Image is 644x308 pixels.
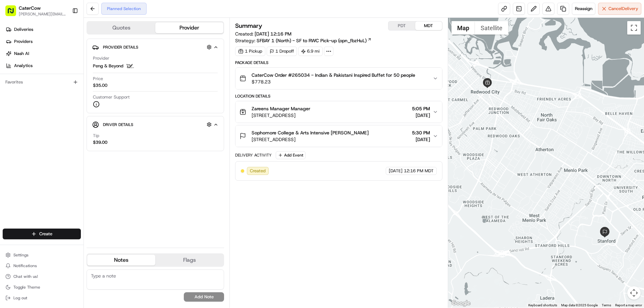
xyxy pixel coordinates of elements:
[63,97,108,104] span: API Documentation
[47,113,81,119] a: Powered byPylon
[93,94,130,100] span: Customer Support
[93,76,103,82] span: Price
[3,3,69,19] button: CaterCow[PERSON_NAME][EMAIL_ADDRESS][DOMAIN_NAME]
[7,27,122,38] p: Welcome 👋
[235,47,265,56] div: 1 Pickup
[7,98,12,103] div: 📗
[7,64,19,76] img: 1736555255976-a54dd68f-1ca7-489b-9aae-adbdc363a1c4
[4,95,54,107] a: 📗Knowledge Base
[93,139,107,145] div: $39.00
[13,263,37,268] span: Notifications
[39,231,52,237] span: Create
[412,136,430,143] span: [DATE]
[528,303,557,308] button: Keyboard shortcuts
[252,78,415,85] span: $778.23
[412,105,430,112] span: 5:05 PM
[13,252,29,258] span: Settings
[561,303,598,307] span: Map data ©2025 Google
[298,47,323,56] div: 6.9 mi
[276,151,306,159] button: Add Event
[92,42,218,53] button: Provider Details
[67,114,81,119] span: Pylon
[103,122,133,127] span: Driver Details
[415,21,442,30] button: MDT
[257,37,372,44] a: SFBAY 1 (North) - SF to RWC Pick-up (opn_fbzHuL)
[93,82,107,88] span: $35.00
[3,60,84,71] a: Analytics
[93,63,123,69] span: Peng & Beyond
[13,295,27,301] span: Log out
[572,3,595,15] button: Reassign
[93,55,109,61] span: Provider
[602,303,611,307] a: Terms (opens in new tab)
[23,64,110,71] div: Start new chat
[252,105,310,112] span: Zareens Manager Manager
[3,48,84,59] a: Nash AI
[451,21,475,35] button: Show street map
[17,43,111,50] input: Clear
[13,274,38,279] span: Chat with us!
[19,5,41,11] button: CaterCow
[19,11,67,17] button: [PERSON_NAME][EMAIL_ADDRESS][DOMAIN_NAME]
[252,112,310,119] span: [STREET_ADDRESS]
[412,112,430,119] span: [DATE]
[92,119,218,130] button: Driver Details
[450,299,472,308] a: Open this area in Google Maps (opens a new window)
[235,60,442,65] div: Package Details
[14,63,33,69] span: Analytics
[103,45,138,50] span: Provider Details
[3,250,81,260] button: Settings
[14,51,29,57] span: Nash AI
[126,62,134,70] img: profile_peng_cartwheel.jpg
[3,283,81,292] button: Toggle Theme
[475,21,508,35] button: Show satellite imagery
[235,152,272,158] div: Delivery Activity
[3,272,81,281] button: Chat with us!
[575,6,592,12] span: Reassign
[404,168,434,174] span: 12:16 PM MDT
[235,23,262,29] h3: Summary
[155,22,223,33] button: Provider
[235,94,442,99] div: Location Details
[388,21,415,30] button: PDT
[235,37,372,44] div: Strategy:
[93,133,99,139] span: Tip
[54,95,110,107] a: 💻API Documentation
[3,36,84,47] a: Providers
[252,72,415,78] span: CaterCow Order #265034 - Indian & Pakistani Inspired Buffet for 50 people
[389,168,402,174] span: [DATE]
[255,31,291,37] span: [DATE] 12:16 PM
[450,299,472,308] img: Google
[57,98,62,103] div: 💻
[252,136,369,143] span: [STREET_ADDRESS]
[3,77,81,87] div: Favorites
[87,255,155,265] button: Notes
[23,71,85,76] div: We're available if you need us!
[3,261,81,270] button: Notifications
[627,21,641,35] button: Toggle fullscreen view
[598,3,641,15] button: CancelDelivery
[250,168,266,174] span: Created
[235,125,442,147] button: Sophomore College & Arts Intensive [PERSON_NAME][STREET_ADDRESS]5:30 PM[DATE]
[252,129,369,136] span: Sophomore College & Arts Intensive [PERSON_NAME]
[14,39,33,45] span: Providers
[13,97,51,104] span: Knowledge Base
[235,30,291,37] span: Created:
[257,37,367,44] span: SFBAY 1 (North) - SF to RWC Pick-up (opn_fbzHuL)
[3,293,81,303] button: Log out
[7,7,20,20] img: Nash
[87,22,155,33] button: Quotes
[14,26,33,33] span: Deliveries
[608,6,638,12] span: Cancel Delivery
[13,285,40,290] span: Toggle Theme
[235,68,442,89] button: CaterCow Order #265034 - Indian & Pakistani Inspired Buffet for 50 people$778.23
[114,66,122,74] button: Start new chat
[155,255,223,265] button: Flags
[627,286,641,300] button: Map camera controls
[3,24,84,35] a: Deliveries
[615,303,642,307] a: Report a map error
[235,101,442,123] button: Zareens Manager Manager[STREET_ADDRESS]5:05 PM[DATE]
[3,229,81,239] button: Create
